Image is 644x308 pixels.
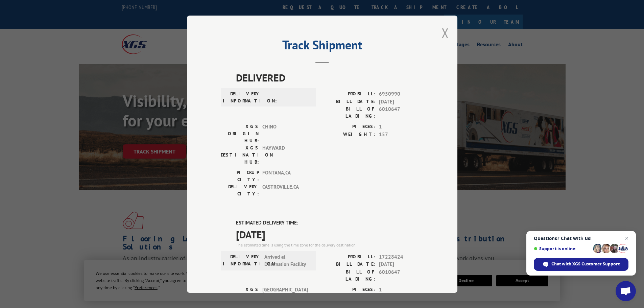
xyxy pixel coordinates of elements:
span: CASTROVILLE , CA [262,183,308,197]
label: BILL OF LADING: [322,105,376,120]
label: BILL DATE: [322,261,376,268]
span: [DATE] [379,98,424,105]
span: DELIVERED [236,70,424,85]
label: PROBILL: [322,253,376,261]
h2: Track Shipment [221,40,424,53]
span: [DATE] [379,261,424,268]
label: BILL DATE: [322,98,376,105]
span: FONTANA , CA [262,169,308,183]
label: XGS ORIGIN HUB: [221,123,259,144]
label: XGS DESTINATION HUB: [221,144,259,166]
label: PIECES: [322,286,376,293]
button: Close modal [442,24,449,42]
span: 6950990 [379,90,424,98]
div: The estimated time is using the time zone for the delivery destination. [236,242,424,248]
span: Support is online [534,246,591,251]
label: DELIVERY INFORMATION: [223,253,261,268]
span: [GEOGRAPHIC_DATA] [262,286,308,307]
label: ESTIMATED DELIVERY TIME: [236,219,424,227]
span: Chat with XGS Customer Support [551,261,620,267]
label: DELIVERY INFORMATION: [223,90,261,104]
span: 1 [379,123,424,131]
span: Chat with XGS Customer Support [534,258,628,271]
span: 17228424 [379,253,424,261]
label: DELIVERY CITY: [221,183,259,197]
span: 6010647 [379,105,424,120]
span: Questions? Chat with us! [534,236,628,241]
label: XGS ORIGIN HUB: [221,286,259,307]
label: WEIGHT: [322,131,376,138]
label: PICKUP CITY: [221,169,259,183]
label: PROBILL: [322,90,376,98]
span: 6010647 [379,268,424,282]
label: PIECES: [322,123,376,131]
span: Arrived at Destination Facility [264,253,310,268]
span: 157 [379,131,424,138]
span: HAYWARD [262,144,308,166]
a: Open chat [616,281,636,301]
span: CHINO [262,123,308,144]
label: BILL OF LADING: [322,268,376,282]
span: [DATE] [236,227,424,242]
span: 1 [379,286,424,293]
